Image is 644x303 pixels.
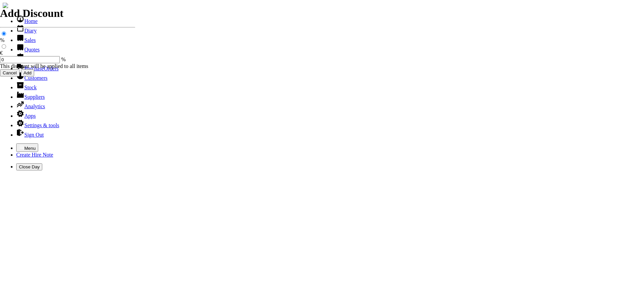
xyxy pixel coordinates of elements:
li: Suppliers [16,91,641,100]
a: Stock [16,85,37,90]
li: Sales [16,34,641,43]
button: Close Day [16,163,42,170]
a: Customers [16,75,47,81]
button: Menu [16,143,38,152]
a: Suppliers [16,94,45,100]
a: Sign Out [16,132,44,138]
li: Stock [16,81,641,91]
li: Hire Notes [16,53,641,62]
span: % [61,56,66,62]
a: Settings & tools [16,122,59,128]
input: Add [21,69,34,76]
a: Apps [16,113,36,119]
a: Analytics [16,103,45,109]
a: Create Hire Note [16,152,53,158]
input: % [2,31,6,36]
input: € [2,44,6,49]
